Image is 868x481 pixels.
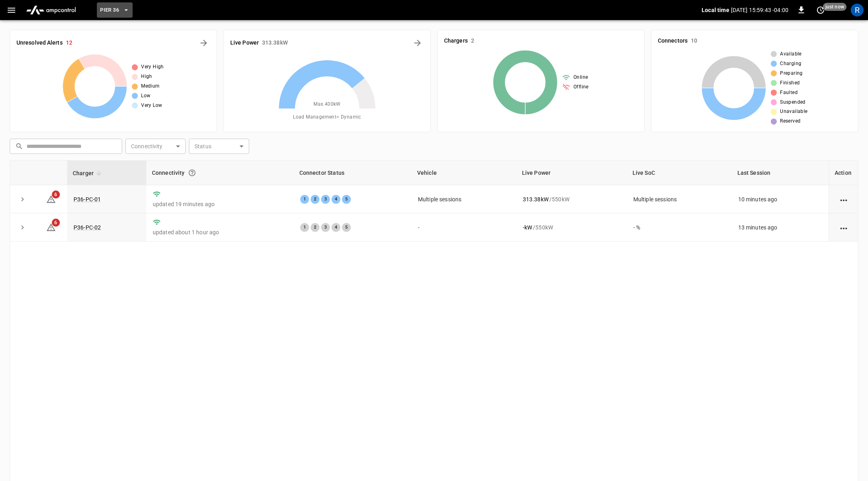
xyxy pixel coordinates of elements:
button: All Alerts [197,37,210,49]
th: Last Session [732,161,829,185]
h6: 2 [471,37,474,45]
a: P36-PC-01 [74,196,101,203]
h6: Connectors [658,37,688,45]
span: Charging [780,60,801,68]
p: - kW [523,223,532,231]
span: Online [573,74,588,82]
p: updated 19 minutes ago [153,200,287,208]
span: Pier 36 [100,6,119,15]
span: Finished [780,79,800,87]
button: Connection between the charger and our software. [185,166,199,180]
div: Connectivity [152,166,288,180]
button: set refresh interval [814,4,827,16]
span: Unavailable [780,108,807,116]
span: Medium [141,82,160,90]
span: Faulted [780,89,798,97]
div: 4 [332,223,340,232]
span: Suspended [780,98,806,106]
button: expand row [16,193,29,205]
div: 3 [321,223,330,232]
span: Very High [141,63,164,71]
td: - [411,213,516,242]
td: 13 minutes ago [732,213,829,242]
th: Vehicle [411,161,516,185]
div: 3 [321,195,330,204]
button: Energy Overview [411,37,424,49]
span: Preparing [780,70,803,78]
span: Offline [573,83,589,91]
span: Charger [73,168,104,178]
span: 6 [52,219,60,227]
div: 4 [332,195,340,204]
a: 6 [46,195,56,202]
span: Available [780,50,802,58]
span: just now [823,3,847,11]
div: 5 [342,195,351,204]
span: Load Management = Dynamic [293,113,361,121]
div: / 550 kW [523,195,620,203]
button: expand row [16,221,29,233]
th: Live Power [516,161,627,185]
span: Very Low [141,102,162,110]
div: profile-icon [851,4,864,16]
div: 2 [311,223,319,232]
div: 1 [300,223,309,232]
a: 6 [46,223,56,230]
div: / 550 kW [523,223,620,231]
img: ampcontrol.io logo [23,2,79,18]
td: Multiple sessions [627,185,732,213]
p: updated about 1 hour ago [153,228,287,236]
td: Multiple sessions [411,185,516,213]
th: Connector Status [294,161,411,185]
span: Max. 400 kW [313,100,341,108]
th: Live SoC [627,161,732,185]
span: Low [141,92,150,100]
div: action cell options [839,223,849,231]
div: 2 [311,195,319,204]
td: - % [627,213,732,242]
h6: 313.38 kW [262,39,288,47]
th: Action [829,161,858,185]
p: 313.38 kW [523,195,549,203]
h6: 12 [66,39,72,47]
h6: Unresolved Alerts [16,39,63,47]
span: 6 [52,190,60,199]
h6: 10 [691,37,697,45]
h6: Live Power [230,39,259,47]
span: High [141,73,152,81]
div: 1 [300,195,309,204]
div: 5 [342,223,351,232]
div: action cell options [839,195,849,203]
button: Pier 36 [97,2,133,18]
td: 10 minutes ago [732,185,829,213]
p: Local time [702,6,729,14]
h6: Chargers [444,37,468,45]
p: [DATE] 15:59:43 -04:00 [731,6,788,14]
span: Reserved [780,117,800,125]
a: P36-PC-02 [74,224,101,231]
